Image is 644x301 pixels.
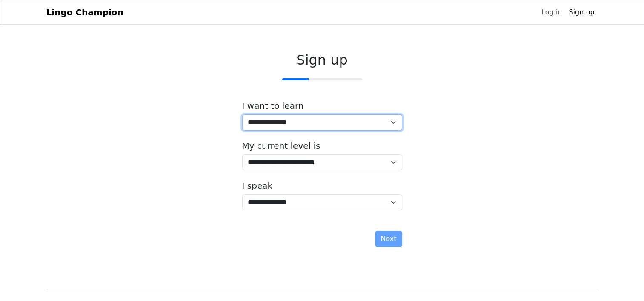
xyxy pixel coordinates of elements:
label: My current level is [242,141,321,151]
h2: Sign up [242,52,402,68]
label: I want to learn [242,101,304,111]
a: Lingo Champion [46,4,123,21]
a: Log in [538,4,565,21]
label: I speak [242,181,273,191]
a: Sign up [565,4,598,21]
